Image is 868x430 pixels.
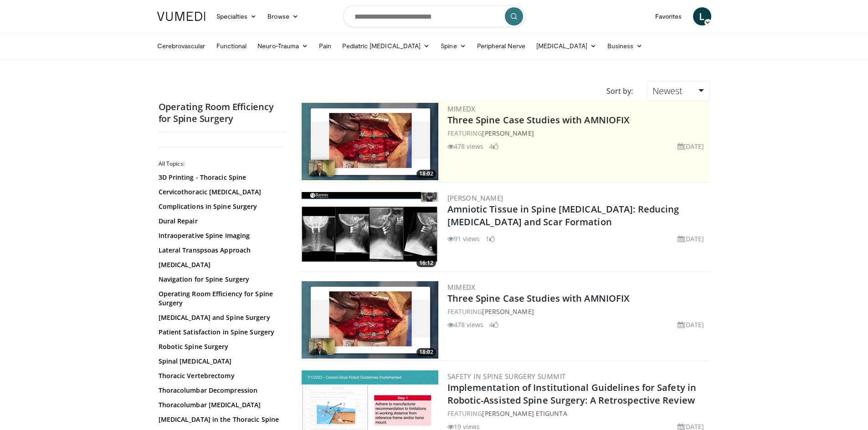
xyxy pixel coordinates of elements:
[531,37,602,55] a: [MEDICAL_DATA]
[447,320,484,329] li: 478 views
[447,307,708,316] div: FEATURING
[302,192,438,269] a: 16:12
[159,187,282,197] a: Cervicothoracic [MEDICAL_DATA]
[482,129,534,137] a: [PERSON_NAME]
[447,104,476,113] a: MIMEDX
[489,142,498,151] li: 4
[447,114,630,126] a: Three Spine Case Studies with AMNIOFIX
[159,231,282,240] a: Intraoperative Spine Imaging
[600,81,640,101] div: Sort by:
[652,85,683,97] span: Newest
[159,275,282,284] a: Navigation for Spine Surgery
[602,37,648,55] a: Business
[159,313,282,322] a: [MEDICAL_DATA] and Spine Surgery
[678,234,704,243] li: [DATE]
[159,217,282,226] a: Dural Repair
[416,259,436,267] span: 16:12
[159,101,286,125] h2: Operating Room Efficiency for Spine Surgery
[678,320,704,329] li: [DATE]
[447,283,476,292] a: MIMEDX
[262,7,304,25] a: Browse
[302,103,438,180] a: 18:02
[302,103,438,180] img: 34c974b5-e942-4b60-b0f4-1f83c610957b.300x170_q85_crop-smart_upscale.jpg
[159,357,282,366] a: Spinal [MEDICAL_DATA]
[159,260,282,269] a: [MEDICAL_DATA]
[159,400,282,410] a: Thoracolumbar [MEDICAL_DATA]
[489,320,498,329] li: 4
[447,292,630,304] a: Three Spine Case Studies with AMNIOFIX
[211,7,262,25] a: Specialties
[447,193,503,202] a: [PERSON_NAME]
[159,415,282,424] a: [MEDICAL_DATA] in the Thoracic Spine
[435,37,471,55] a: Spine
[159,328,282,337] a: Patient Satisfaction in Spine Surgery
[302,192,438,269] img: 35a0753c-e996-4841-a218-61175c0ad466.300x170_q85_crop-smart_upscale.jpg
[447,372,566,381] a: Safety in Spine Surgery Summit
[416,348,436,356] span: 18:02
[447,381,697,406] a: Implementation of Institutional Guidelines for Safety in Robotic-Assisted Spine Surgery: A Retros...
[159,289,282,308] a: Operating Room Efficiency for Spine Surgery
[159,246,282,255] a: Lateral Transpsoas Approach
[486,234,495,243] li: 1
[211,37,252,55] a: Functional
[447,409,708,418] div: FEATURING
[343,5,525,27] input: Search topics, interventions
[447,142,484,151] li: 478 views
[159,342,282,351] a: Robotic Spine Surgery
[313,37,337,55] a: Pain
[152,37,211,55] a: Cerebrovascular
[650,7,688,25] a: Favorites
[447,128,708,138] div: FEATURING
[416,170,436,178] span: 18:02
[302,281,438,359] a: 18:02
[337,37,435,55] a: Pediatric [MEDICAL_DATA]
[647,81,709,101] a: Newest
[159,371,282,380] a: Thoracic Vertebrectomy
[159,160,284,167] h2: All Topics:
[447,234,480,243] li: 91 views
[482,409,567,418] a: [PERSON_NAME] Etigunta
[157,12,205,21] img: VuMedi Logo
[159,202,282,211] a: Complications in Spine Surgery
[472,37,531,55] a: Peripheral Nerve
[302,281,438,359] img: 34c974b5-e942-4b60-b0f4-1f83c610957b.300x170_q85_crop-smart_upscale.jpg
[447,203,679,228] a: Amniotic Tissue in Spine [MEDICAL_DATA]: Reducing [MEDICAL_DATA] and Scar Formation
[252,37,313,55] a: Neuro-Trauma
[693,7,711,25] a: L
[482,307,534,316] a: [PERSON_NAME]
[159,386,282,395] a: Thoracolumbar Decompression
[678,142,704,151] li: [DATE]
[159,173,282,182] a: 3D Printing - Thoracic Spine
